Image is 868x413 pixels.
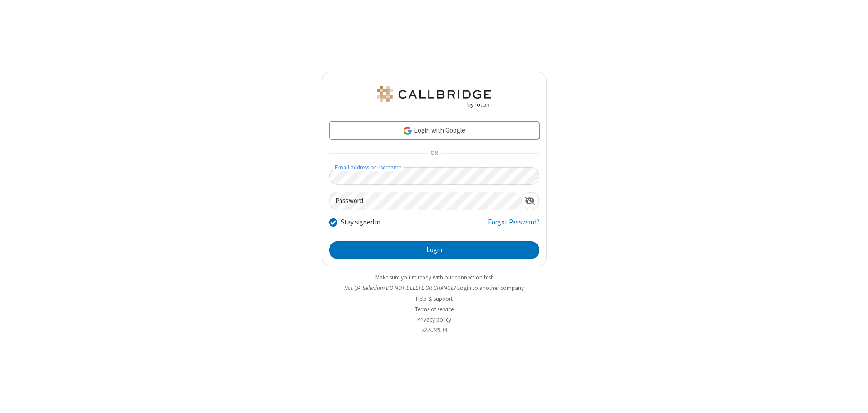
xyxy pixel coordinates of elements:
span: OR [427,147,441,160]
a: Terms of service [415,305,454,313]
li: Not QA Selenium DO NOT DELETE OR CHANGE? [322,284,547,292]
button: Login [329,241,539,259]
img: google-icon.png [403,126,413,136]
a: Login with Google [329,121,539,139]
img: QA Selenium DO NOT DELETE OR CHANGE [375,86,493,108]
label: Stay signed in [341,217,380,228]
li: v2.6.349.14 [322,326,547,334]
input: Password [330,192,521,210]
div: Show password [521,192,539,209]
button: Login to another company [457,284,524,292]
input: Email address or username [329,167,539,185]
a: Privacy policy [417,316,451,323]
a: Forgot Password? [488,217,539,234]
a: Make sure you're ready with our connection test [375,274,493,281]
a: Help & support [416,295,453,303]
